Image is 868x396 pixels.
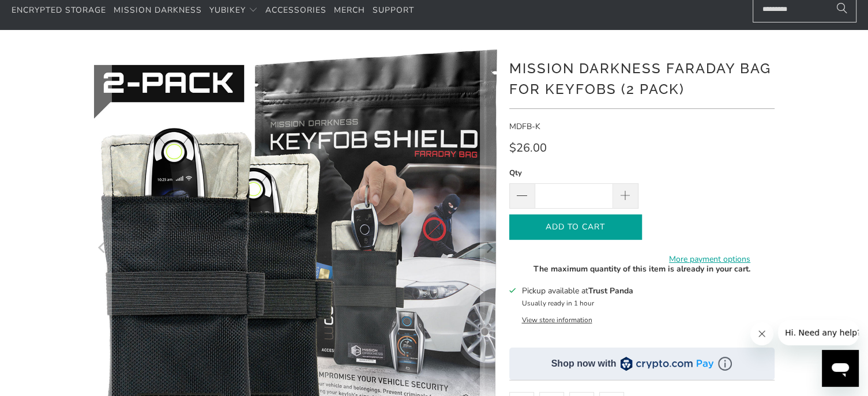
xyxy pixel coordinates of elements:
span: YubiKey [209,5,246,16]
p: The maximum quantity of this item is already in your cart. [509,263,775,276]
iframe: Message from company [778,320,859,345]
span: $26.00 [509,140,547,156]
a: More payment options [645,253,775,266]
span: Mission Darkness [114,5,202,16]
span: Merch [334,5,365,16]
span: Hi. Need any help? [7,8,83,17]
h1: Mission Darkness Faraday Bag for Keyfobs (2 pack) [509,56,775,100]
button: Add to Cart [509,214,642,240]
span: Encrypted Storage [12,5,106,16]
iframe: Close message [750,322,773,345]
span: Accessories [265,5,326,16]
span: Support [373,5,414,16]
iframe: Button to launch messaging window [822,350,859,387]
span: Add to Cart [521,222,630,232]
b: Trust Panda [588,285,633,296]
span: MDFB-K [509,121,540,132]
small: Usually ready in 1 hour [521,299,593,308]
button: View store information [521,315,592,325]
label: Qty [509,167,638,179]
h3: Pickup available at [521,285,633,297]
div: Shop now with [551,357,617,370]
